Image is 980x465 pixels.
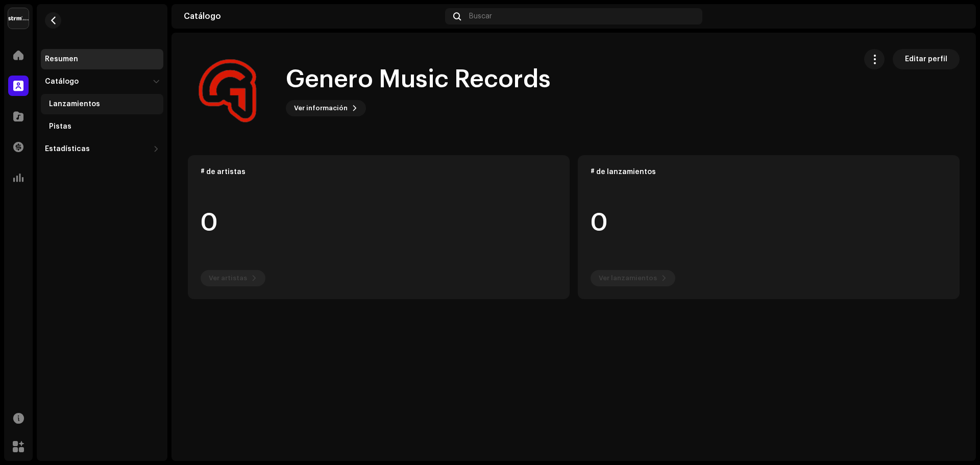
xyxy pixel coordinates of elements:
[41,71,163,137] re-m-nav-dropdown: Catálogo
[184,12,441,20] div: Catálogo
[41,139,163,159] re-m-nav-dropdown: Estadísticas
[578,155,960,299] re-o-card-data: # de lanzamientos
[41,116,163,137] re-m-nav-item: Pistas
[905,49,947,69] span: Editar perfil
[286,63,551,96] h1: Genero Music Records
[8,8,29,29] img: 408b884b-546b-4518-8448-1008f9c76b02
[286,100,366,116] button: Ver información
[188,155,570,299] re-o-card-data: # de artistas
[893,49,960,69] button: Editar perfil
[49,123,71,131] div: Pistas
[294,98,348,118] span: Ver información
[947,8,964,25] img: bebfc563-12bd-4655-be4e-0e14ffb60e3d
[45,55,78,63] div: Resumen
[188,49,269,131] img: 3bdfad2b-46df-42a3-af11-76c8429d83eb
[45,78,79,86] div: Catálogo
[41,94,163,114] re-m-nav-item: Lanzamientos
[469,12,492,20] span: Buscar
[41,49,163,69] re-m-nav-item: Resumen
[45,145,90,153] div: Estadísticas
[49,100,100,108] div: Lanzamientos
